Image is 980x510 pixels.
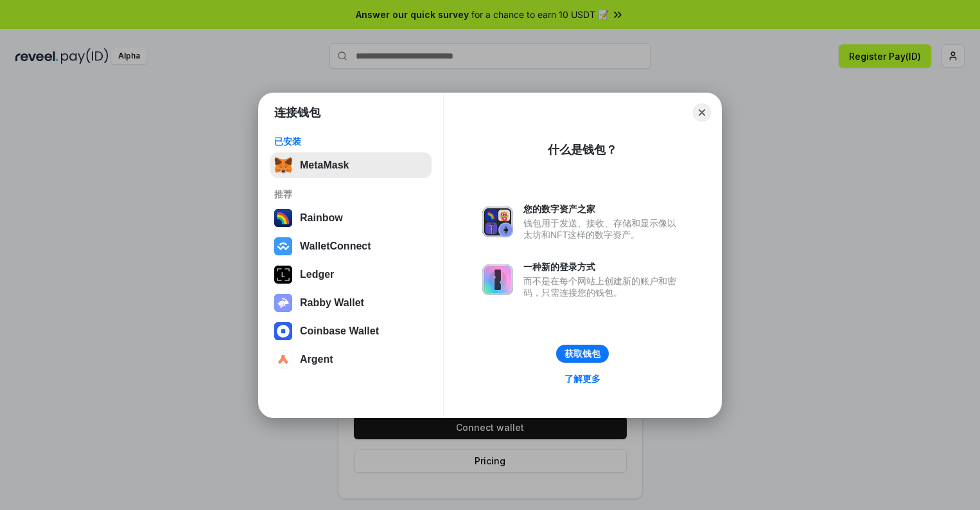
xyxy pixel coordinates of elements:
div: Rainbow [300,212,343,224]
div: 什么是钱包？ [548,142,617,158]
img: svg+xml,%3Csvg%20width%3D%2228%22%20height%3D%2228%22%20viewBox%3D%220%200%2028%2028%22%20fill%3D... [274,322,292,340]
button: Argent [270,347,432,372]
h1: 连接钱包 [274,105,320,120]
button: Ledger [270,262,432,287]
div: 而不是在每个网站上创建新的账户和密码，只需连接您的钱包。 [523,275,683,298]
a: 了解更多 [557,370,608,387]
button: Close [693,104,711,122]
div: 了解更多 [564,373,600,385]
div: WalletConnect [300,241,371,252]
img: svg+xml,%3Csvg%20xmlns%3D%22http%3A%2F%2Fwww.w3.org%2F2000%2Fsvg%22%20fill%3D%22none%22%20viewBox... [482,206,513,237]
img: svg+xml,%3Csvg%20fill%3D%22none%22%20height%3D%2233%22%20viewBox%3D%220%200%2035%2033%22%20width%... [274,156,292,174]
div: Argent [300,354,333,365]
img: svg+xml,%3Csvg%20xmlns%3D%22http%3A%2F%2Fwww.w3.org%2F2000%2Fsvg%22%20fill%3D%22none%22%20viewBox... [482,264,513,295]
div: 一种新的登录方式 [523,261,683,273]
img: svg+xml,%3Csvg%20width%3D%2228%22%20height%3D%2228%22%20viewBox%3D%220%200%2028%2028%22%20fill%3D... [274,351,292,369]
div: 您的数字资产之家 [523,203,683,215]
img: svg+xml,%3Csvg%20xmlns%3D%22http%3A%2F%2Fwww.w3.org%2F2000%2Fsvg%22%20fill%3D%22none%22%20viewBox... [274,294,292,312]
button: MetaMask [270,152,432,178]
img: svg+xml,%3Csvg%20width%3D%2228%22%20height%3D%2228%22%20viewBox%3D%220%200%2028%2028%22%20fill%3D... [274,237,292,255]
div: MetaMask [300,159,349,171]
div: Ledger [300,269,334,280]
div: Rabby Wallet [300,297,364,309]
div: 钱包用于发送、接收、存储和显示像以太坊和NFT这样的数字资产。 [523,217,683,241]
button: Rainbow [270,205,432,231]
button: WalletConnect [270,233,432,259]
img: svg+xml,%3Csvg%20xmlns%3D%22http%3A%2F%2Fwww.w3.org%2F2000%2Fsvg%22%20width%3D%2228%22%20height%3... [274,266,292,284]
div: 获取钱包 [564,348,600,360]
button: Rabby Wallet [270,290,432,316]
button: 获取钱包 [556,345,609,363]
button: Coinbase Wallet [270,318,432,344]
div: 已安装 [274,136,428,147]
div: Coinbase Wallet [300,325,379,337]
img: svg+xml,%3Csvg%20width%3D%22120%22%20height%3D%22120%22%20viewBox%3D%220%200%20120%20120%22%20fil... [274,209,292,227]
div: 推荐 [274,188,428,200]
